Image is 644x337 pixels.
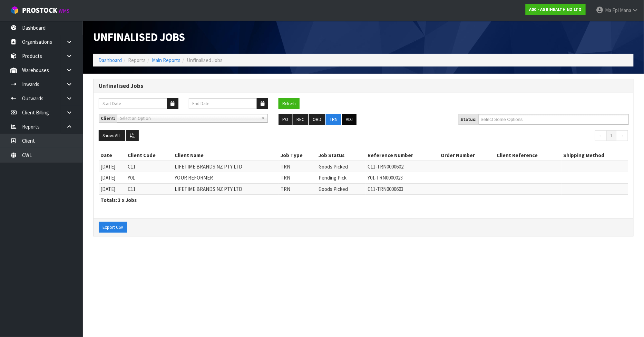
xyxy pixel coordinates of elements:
[99,83,628,89] h3: Unfinalised Jobs
[309,114,325,125] button: ORD
[99,195,628,206] th: Totals: 3 x Jobs
[317,150,366,161] th: Job Status
[173,161,279,172] td: LIFETIME BRANDS NZ PTY LTD
[99,172,126,183] td: [DATE]
[366,183,439,194] td: C11-TRN0000603
[98,57,122,63] a: Dashboard
[279,172,317,183] td: TRN
[279,150,317,161] th: Job Type
[189,98,257,109] input: End Date
[526,4,586,15] a: A00 - AGRIHEALTH NZ LTD
[279,161,317,172] td: TRN
[120,114,258,123] span: Select an Option
[99,161,126,172] td: [DATE]
[562,150,628,161] th: Shipping Method
[319,186,348,192] span: Goods Picked
[126,150,173,161] th: Client Code
[99,150,126,161] th: Date
[187,57,223,63] span: Unfinalised Jobs
[605,7,619,13] span: Ma Epi
[59,8,69,14] small: WMS
[126,183,173,194] td: C11
[293,114,308,125] button: REC
[620,7,631,13] span: Mana
[173,172,279,183] td: YOUR REFORMER
[279,114,292,125] button: PO
[366,161,439,172] td: C11-TRN0000602
[495,150,562,161] th: Client Reference
[595,130,607,141] a: ←
[99,130,125,141] button: Show: ALL
[101,115,115,121] strong: Client:
[616,130,628,141] a: →
[279,183,317,194] td: TRN
[342,114,357,125] button: ADJ
[319,174,347,181] span: Pending Pick
[173,150,279,161] th: Client Name
[607,130,616,141] a: 1
[128,57,146,63] span: Reports
[152,57,180,63] a: Main Reports
[439,150,495,161] th: Order Number
[366,150,439,161] th: Reference Number
[99,222,127,233] button: Export CSV
[126,161,173,172] td: C11
[279,98,300,109] button: Refresh
[10,6,19,14] img: cube-alt.png
[461,116,477,122] strong: Status:
[22,6,57,15] span: ProStock
[173,183,279,194] td: LIFETIME BRANDS NZ PTY LTD
[319,163,348,170] span: Goods Picked
[369,130,628,143] nav: Page navigation
[529,7,582,12] strong: A00 - AGRIHEALTH NZ LTD
[99,98,167,109] input: Start Date
[99,183,126,194] td: [DATE]
[366,172,439,183] td: Y01-TRN0000023
[126,172,173,183] td: Y01
[326,114,341,125] button: TRN
[93,30,185,44] span: Unfinalised Jobs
